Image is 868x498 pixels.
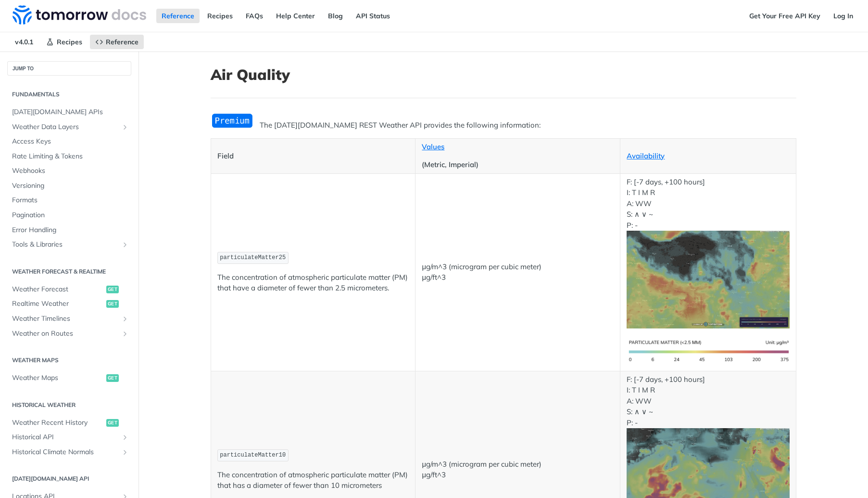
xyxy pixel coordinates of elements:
[7,193,131,208] a: Formats
[121,315,129,323] button: Show subpages for Weather Timelines
[156,9,200,23] a: Reference
[7,327,131,341] a: Weather on RoutesShow subpages for Weather on Routes
[12,447,119,457] span: Historical Climate Normals
[90,35,144,49] a: Reference
[422,159,614,170] p: (Metric, Imperial)
[271,9,320,23] a: Help Center
[217,470,409,491] p: The concentration of atmospheric particulate matter (PM) that has a diameter of fewer than 10 mic...
[627,275,789,284] span: Expand image
[828,9,858,23] a: Log In
[12,329,119,339] span: Weather on Routes
[7,312,131,326] a: Weather TimelinesShow subpages for Weather Timelines
[12,137,129,146] span: Access Keys
[12,152,129,161] span: Rate Limiting & Tokens
[627,472,789,481] span: Expand image
[7,120,131,134] a: Weather Data LayersShow subpages for Weather Data Layers
[41,35,88,49] a: Recipes
[7,297,131,311] a: Realtime Weatherget
[121,433,129,441] button: Show subpages for Historical API
[7,134,131,149] a: Access Keys
[217,449,289,461] code: particulateMatter10
[7,356,131,365] h2: Weather Maps
[7,237,131,252] a: Tools & LibrariesShow subpages for Tools & Libraries
[627,231,789,328] img: pm25
[12,418,104,428] span: Weather Recent History
[7,416,131,430] a: Weather Recent Historyget
[7,371,131,385] a: Weather Mapsget
[12,107,129,117] span: [DATE][DOMAIN_NAME] APIs
[12,225,129,235] span: Error Handling
[217,151,409,162] p: Field
[7,164,131,178] a: Webhooks
[106,419,119,427] span: get
[422,142,444,151] a: Values
[106,374,119,382] span: get
[12,181,129,191] span: Versioning
[121,241,129,249] button: Show subpages for Tools & Libraries
[217,272,409,294] p: The concentration of atmospheric particulate matter (PM) that have a diameter of fewer than 2.5 m...
[7,105,131,119] a: [DATE][DOMAIN_NAME] APIs
[12,166,129,176] span: Webhooks
[12,210,129,220] span: Pagination
[217,252,289,264] code: particulateMatter25
[211,120,796,131] p: The [DATE][DOMAIN_NAME] REST Weather API provides the following information:
[12,285,104,294] span: Weather Forecast
[12,196,129,205] span: Formats
[7,474,131,483] h2: [DATE][DOMAIN_NAME] API
[12,240,119,249] span: Tools & Libraries
[106,38,138,46] span: Reference
[7,149,131,164] a: Rate Limiting & Tokens
[12,299,104,309] span: Realtime Weather
[202,9,238,23] a: Recipes
[627,336,789,368] img: pm25
[121,330,129,338] button: Show subpages for Weather on Routes
[240,9,268,23] a: FAQs
[7,61,131,76] button: JUMP TO
[7,282,131,297] a: Weather Forecastget
[12,122,119,132] span: Weather Data Layers
[7,223,131,237] a: Error Handling
[106,300,119,308] span: get
[57,38,82,46] span: Recipes
[7,179,131,193] a: Versioning
[627,177,789,328] p: F: [-7 days, +100 hours] I: T I M R A: WW S: ∧ ∨ ~ P: -
[7,445,131,459] a: Historical Climate NormalsShow subpages for Historical Climate Normals
[121,448,129,456] button: Show subpages for Historical Climate Normals
[422,459,614,481] p: μg/m^3 (microgram per cubic meter) μg/ft^3
[121,123,129,131] button: Show subpages for Weather Data Layers
[12,314,119,324] span: Weather Timelines
[106,286,119,293] span: get
[323,9,348,23] a: Blog
[13,5,146,25] img: Tomorrow.io Weather API Docs
[12,432,119,442] span: Historical API
[744,9,826,23] a: Get Your Free API Key
[627,346,789,355] span: Expand image
[10,35,38,49] span: v4.0.1
[351,9,395,23] a: API Status
[12,373,104,383] span: Weather Maps
[7,90,131,99] h2: Fundamentals
[7,401,131,409] h2: Historical Weather
[7,208,131,223] a: Pagination
[7,267,131,276] h2: Weather Forecast & realtime
[7,430,131,445] a: Historical APIShow subpages for Historical API
[211,66,796,83] h1: Air Quality
[422,262,614,283] p: μg/m^3 (microgram per cubic meter) μg/ft^3
[627,151,665,160] a: Availability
